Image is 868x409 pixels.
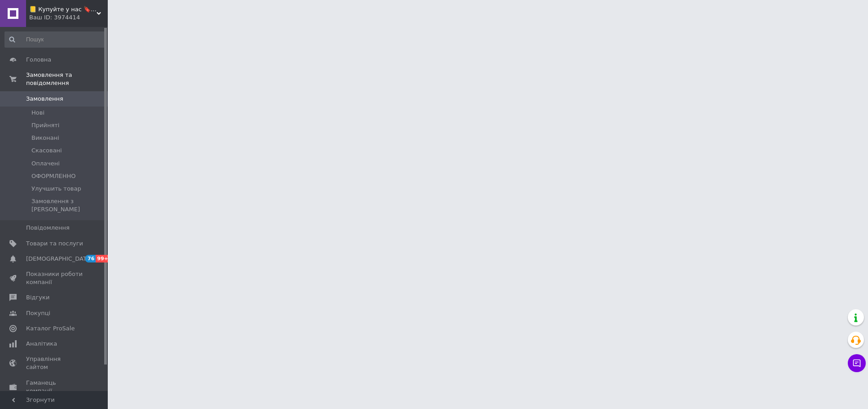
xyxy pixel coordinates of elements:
span: Показники роботи компанії [26,270,83,286]
span: Аналітика [26,340,57,348]
span: Виконані [31,134,59,142]
span: Гаманець компанії [26,379,83,395]
span: 76 [85,255,96,262]
button: Чат з покупцем [848,354,866,372]
span: Замовлення [26,95,63,103]
span: Управління сайтом [26,355,83,371]
span: Повідомлення [26,224,70,232]
span: Нові [31,109,44,117]
span: Товари та послуги [26,240,83,248]
span: Покупці [26,309,50,317]
span: Прийняті [31,121,59,129]
span: Оплачені [31,160,60,168]
span: 📒 Купуйте у нас 🔖 - Буквоїд [29,5,97,13]
span: 99+ [96,255,110,262]
span: Скасовані [31,147,62,155]
span: Замовлення з [PERSON_NAME] [31,197,105,213]
span: Каталог ProSale [26,325,75,333]
span: Улучшить товар [31,185,81,193]
span: [DEMOGRAPHIC_DATA] [26,255,93,263]
span: ОФОРМЛЕННО [31,172,75,180]
span: Головна [26,56,51,64]
input: Пошук [4,31,106,48]
span: Замовлення та повідомлення [26,71,108,87]
span: Відгуки [26,293,49,302]
div: Ваш ID: 3974414 [29,13,108,22]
